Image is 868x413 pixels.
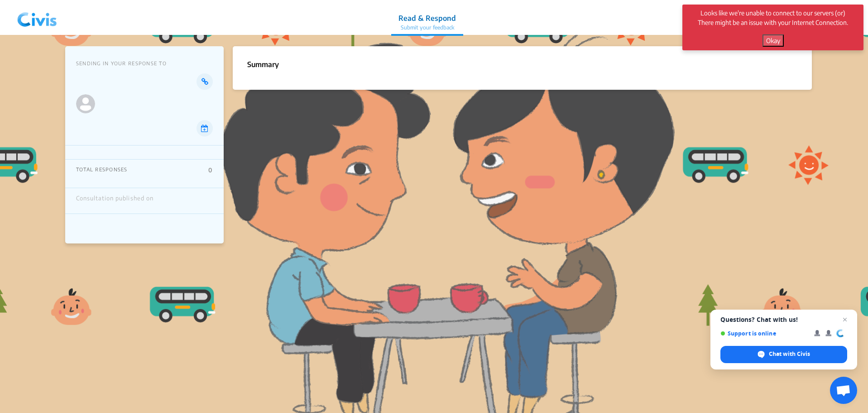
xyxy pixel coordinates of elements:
[398,24,456,32] p: Submit your feedback
[720,346,847,363] div: Chat with Civis
[76,195,153,207] div: Consultation published on
[839,314,850,325] span: Close chat
[208,166,212,174] p: 0
[830,377,857,404] div: Open chat
[694,8,852,27] p: Looks like we're unable to connect to our servers (or) There might be an issue with your Internet...
[14,4,61,31] img: navlogo.png
[76,94,95,113] img: Ministry logo
[247,59,279,70] p: Summary
[720,316,847,323] span: Questions? Chat with us!
[720,330,808,337] span: Support is online
[76,166,128,174] p: TOTAL RESPONSES
[76,60,213,66] p: SENDING IN YOUR RESPONSE TO
[769,350,810,358] span: Chat with Civis
[762,34,784,47] button: Okay
[398,13,456,24] p: Read & Respond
